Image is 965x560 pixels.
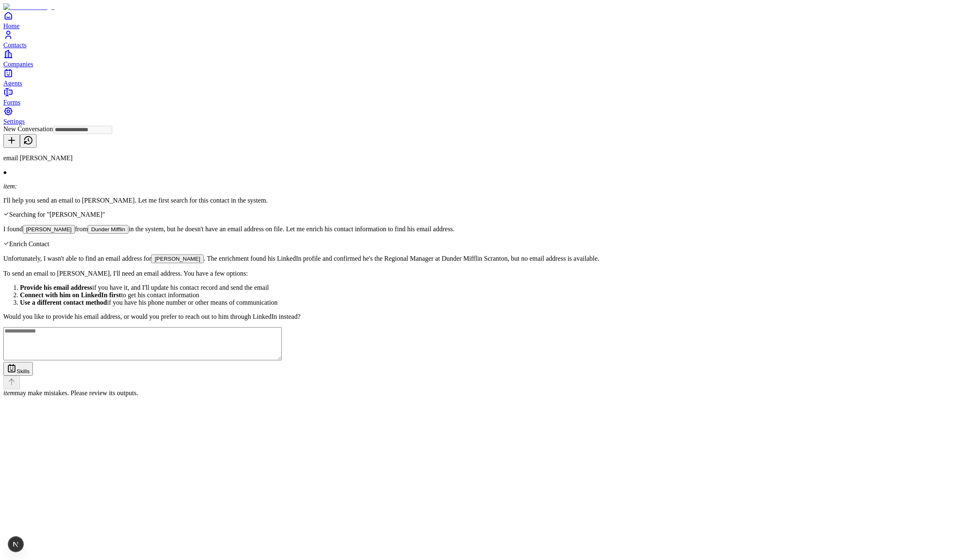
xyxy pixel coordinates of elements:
li: if you have his phone number or other means of communication [20,299,962,306]
span: Home [3,22,20,29]
a: Settings [3,106,962,125]
span: Skills [17,368,30,374]
span: Contacts [3,42,27,49]
strong: Connect with him on LinkedIn first [20,291,121,298]
a: Companies [3,49,962,68]
strong: Provide his email address [20,284,92,291]
button: Skills [3,362,33,376]
span: Settings [3,118,25,125]
button: New conversation [3,134,20,148]
div: may make mistakes. Please review its outputs. [3,389,962,397]
i: item: [3,183,17,190]
i: item [3,389,15,396]
div: Enrich Contact [3,240,962,248]
p: Unfortunately, I wasn't able to find an email address for . The enrichment found his LinkedIn pro... [3,254,962,263]
a: Contacts [3,30,962,49]
p: To send an email to [PERSON_NAME], I'll need an email address. You have a few options: [3,270,962,277]
span: Agents [3,80,22,87]
button: View history [20,134,37,148]
span: Forms [3,99,20,106]
a: Home [3,11,962,29]
p: Would you like to provide his email address, or would you prefer to reach out to him through Link... [3,313,962,320]
button: [PERSON_NAME] [151,254,204,263]
img: Item Brain Logo [3,3,54,11]
button: Send message [3,376,20,389]
li: to get his contact information [20,291,962,299]
button: [PERSON_NAME] [23,225,75,234]
p: I found from in the system, but he doesn't have an email address on file. Let me enrich his conta... [3,225,962,234]
span: New Conversation [3,125,53,132]
a: Forms [3,87,962,106]
button: Dunder Mifflin [88,225,128,234]
strong: Use a different contact method [20,299,107,306]
p: I'll help you send an email to [PERSON_NAME]. Let me first search for this contact in the system. [3,197,962,204]
p: email [PERSON_NAME] [3,154,962,162]
span: Companies [3,61,33,68]
li: if you have it, and I'll update his contact record and send the email [20,284,962,291]
a: Agents [3,68,962,87]
div: Searching for "[PERSON_NAME]" [3,211,962,218]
